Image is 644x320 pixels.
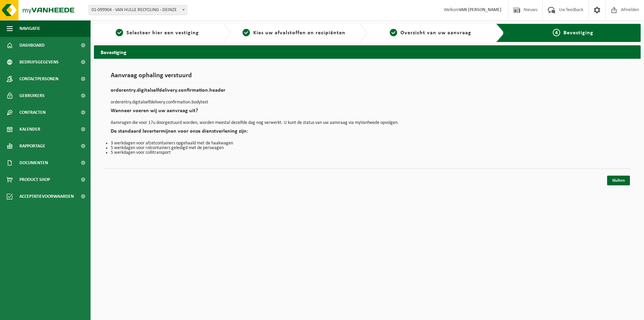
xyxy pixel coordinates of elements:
[111,141,624,146] li: 3 werkdagen voor afzetcontainers opgehaald met de haakwagen
[89,5,187,15] span: 01-099904 - VAN HULLE RECYCLING - DEINZE
[371,29,491,37] a: 3Overzicht van uw aanvraag
[116,29,123,36] span: 1
[19,37,45,54] span: Dashboard
[111,146,624,150] li: 5 werkdagen voor rolcontainers geledigd met de perswagen
[563,30,593,36] span: Bevestiging
[400,30,471,36] span: Overzicht van uw aanvraag
[19,171,50,188] span: Product Shop
[19,121,40,138] span: Kalender
[111,121,624,125] p: Aanvragen die voor 17u doorgestuurd worden, worden meestal dezelfde dag nog verwerkt. U kunt de s...
[243,29,250,36] span: 2
[19,188,74,205] span: Acceptatievoorwaarden
[253,30,345,36] span: Kies uw afvalstoffen en recipiënten
[111,129,624,138] h2: De standaard levertermijnen voor onze dienstverlening zijn:
[234,29,354,37] a: 2Kies uw afvalstoffen en recipiënten
[19,87,45,104] span: Gebruikers
[111,100,624,105] p: orderentry.digitalselfdelivery.confirmation.bodytext
[111,150,624,155] li: 5 werkdagen voor collitransport
[126,30,199,36] span: Selecteer hier een vestiging
[390,29,397,36] span: 3
[19,138,45,154] span: Rapportage
[19,20,40,37] span: Navigatie
[19,54,59,71] span: Bedrijfsgegevens
[89,5,187,15] span: 01-099904 - VAN HULLE RECYCLING - DEINZE
[459,7,501,12] strong: VAN [PERSON_NAME]
[19,154,48,171] span: Documenten
[97,29,217,37] a: 1Selecteer hier een vestiging
[607,176,630,185] a: Sluiten
[553,29,560,36] span: 4
[19,104,46,121] span: Contracten
[19,71,58,87] span: Contactpersonen
[111,72,624,83] h1: Aanvraag ophaling verstuurd
[94,45,641,58] h2: Bevestiging
[111,88,624,97] h2: orderentry.digitalselfdelivery.confirmation.header
[111,108,624,117] h2: Wanneer voeren wij uw aanvraag uit?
